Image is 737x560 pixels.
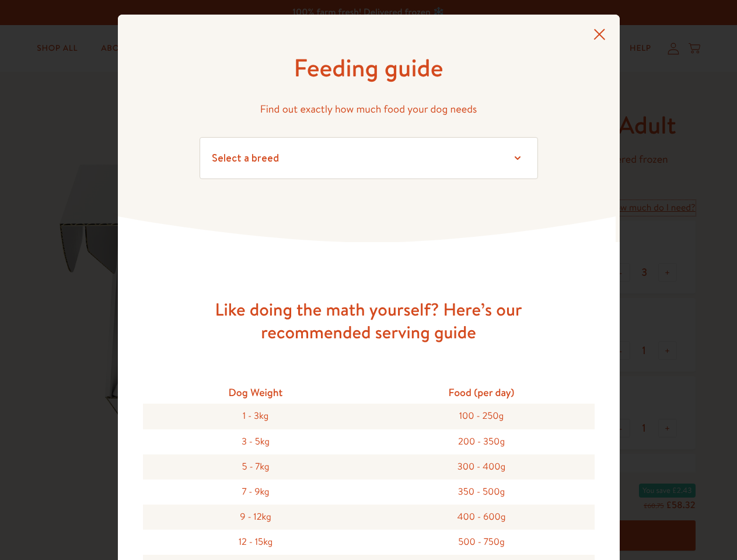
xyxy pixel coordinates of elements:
div: 400 - 600g [369,505,595,530]
div: 12 - 15kg [143,530,369,555]
div: 300 - 400g [369,454,595,480]
div: 100 - 250g [369,404,595,429]
div: 350 - 500g [369,480,595,505]
div: 200 - 350g [369,429,595,454]
div: Dog Weight [143,381,369,404]
div: 3 - 5kg [143,429,369,454]
div: 9 - 12kg [143,505,369,530]
div: Food (per day) [369,381,595,404]
div: 500 - 750g [369,530,595,555]
h1: Feeding guide [200,52,538,84]
div: 1 - 3kg [143,404,369,429]
div: 7 - 9kg [143,480,369,505]
div: 5 - 7kg [143,454,369,480]
p: Find out exactly how much food your dog needs [200,100,538,118]
h3: Like doing the math yourself? Here’s our recommended serving guide [182,298,556,344]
